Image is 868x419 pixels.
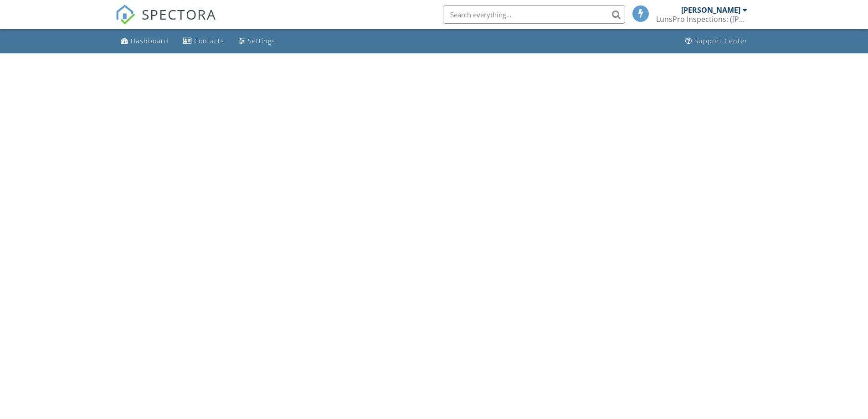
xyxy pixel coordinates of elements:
[682,33,751,50] a: Support Center
[248,36,275,45] div: Settings
[656,15,747,24] div: LunsPro Inspections: (Charlotte)
[194,36,224,45] div: Contacts
[443,5,625,24] input: Search everything...
[681,5,740,15] div: [PERSON_NAME]
[142,5,216,24] span: SPECTORA
[117,33,172,50] a: Dashboard
[235,33,279,50] a: Settings
[115,12,216,31] a: SPECTORA
[131,36,169,45] div: Dashboard
[115,5,135,25] img: The Best Home Inspection Software - Spectora
[694,36,748,45] div: Support Center
[180,33,228,50] a: Contacts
